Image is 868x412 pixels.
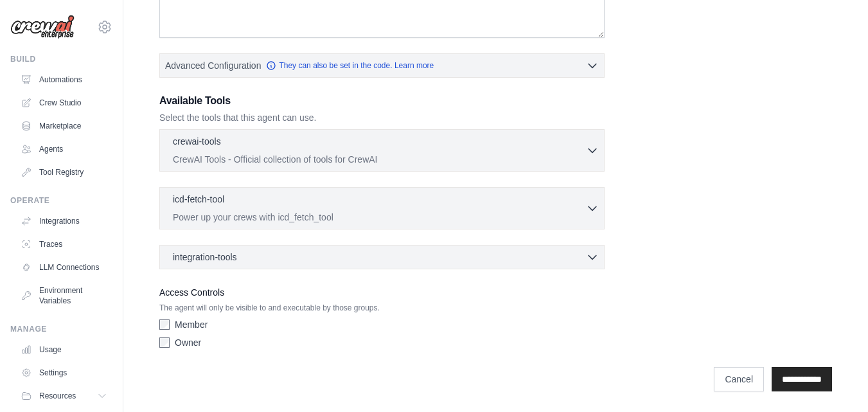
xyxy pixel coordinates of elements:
a: Tool Registry [15,162,112,183]
p: Select the tools that this agent can use. [159,111,605,124]
a: Integrations [15,211,112,231]
p: CrewAI Tools - Official collection of tools for CrewAI [173,153,586,166]
h3: Available Tools [159,93,605,109]
a: Automations [15,69,112,90]
button: Advanced Configuration They can also be set in the code. Learn more [160,54,604,77]
p: The agent will only be visible to and executable by those groups. [159,303,605,313]
a: Usage [15,339,112,360]
a: Crew Studio [15,93,112,113]
button: Resources [15,386,112,406]
p: icd-fetch-tool [173,193,224,206]
div: Manage [10,324,112,334]
a: LLM Connections [15,257,112,278]
a: Settings [15,363,112,383]
button: crewai-tools CrewAI Tools - Official collection of tools for CrewAI [165,135,599,166]
a: Traces [15,234,112,255]
span: Resources [39,391,76,401]
label: Member [175,318,208,331]
a: Cancel [714,367,764,391]
label: Access Controls [159,285,605,300]
img: Logo [10,15,75,39]
span: integration-tools [173,251,237,264]
div: Operate [10,195,112,206]
div: Build [10,54,112,64]
p: crewai-tools [173,135,221,148]
a: Environment Variables [15,280,112,311]
a: Agents [15,139,112,159]
span: Advanced Configuration [165,59,261,72]
button: integration-tools [165,251,599,264]
a: They can also be set in the code. Learn more [266,60,434,71]
button: icd-fetch-tool Power up your crews with icd_fetch_tool [165,193,599,224]
label: Owner [175,336,201,349]
p: Power up your crews with icd_fetch_tool [173,211,586,224]
a: Marketplace [15,116,112,136]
